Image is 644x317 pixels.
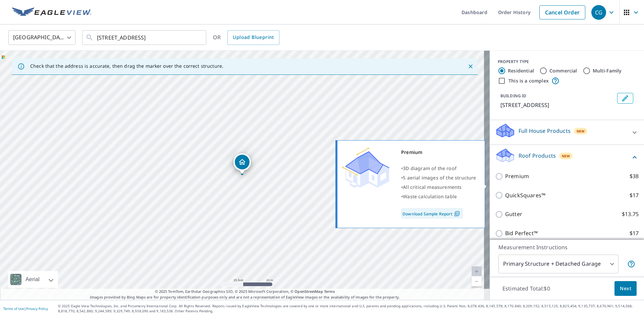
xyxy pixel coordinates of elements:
label: Multi-Family [593,67,622,74]
a: Terms of Use [3,306,24,311]
p: $17 [630,191,639,200]
span: © 2025 TomTom, Earthstar Geographics SIO, © 2025 Microsoft Corporation, © [155,289,335,295]
div: • [401,173,476,182]
p: Gutter [505,210,522,218]
span: All critical measurements [403,184,462,190]
span: 3D diagram of the roof [403,165,457,171]
p: $13.75 [622,210,639,218]
button: Close [466,62,475,71]
label: This is a complex [508,77,549,84]
a: Download Sample Report [401,208,463,219]
a: Privacy Policy [26,306,48,311]
span: New [562,153,570,159]
div: • [401,164,476,173]
a: OpenStreetMap [294,289,323,294]
p: QuickSquares™ [505,191,545,200]
a: Current Level 20, Zoom Out [472,276,482,286]
label: Commercial [549,67,577,74]
p: [STREET_ADDRESS] [500,101,614,109]
a: Cancel Order [539,5,585,19]
div: Aerial [8,271,58,288]
div: Dropped pin, building 1, Residential property, 7220 Sumption Dr New Albany, OH 43054 [233,153,251,174]
div: • [401,192,476,201]
span: Upload Blueprint [233,33,274,42]
a: Current Level 20, Zoom In Disabled [472,266,482,276]
div: PROPERTY TYPE [498,59,636,65]
p: BUILDING ID [500,93,526,99]
p: Estimated Total: $0 [497,281,555,296]
p: $38 [630,172,639,180]
img: Premium [342,148,389,188]
div: Premium [401,148,476,157]
div: CG [591,5,606,20]
div: • [401,182,476,192]
p: Premium [505,172,529,180]
p: Measurement Instructions [498,243,635,251]
div: OR [213,30,279,45]
p: Check that the address is accurate, then drag the marker over the correct structure. [30,63,223,69]
a: Upload Blueprint [227,30,279,45]
button: Next [614,281,637,296]
p: Full House Products [519,127,571,135]
button: Edit building 1 [617,93,633,104]
input: Search by address or latitude-longitude [97,28,193,47]
img: Pdf Icon [452,211,462,217]
div: [GEOGRAPHIC_DATA] [8,28,75,47]
div: Full House ProductsNew [495,123,639,142]
div: Primary Structure + Detached Garage [498,255,619,273]
a: Terms [324,289,335,294]
p: Bid Perfect™ [505,229,538,237]
div: Roof ProductsNew [495,148,639,167]
div: Aerial [23,271,42,288]
img: EV Logo [12,7,91,17]
span: Next [620,284,631,293]
p: $17 [630,229,639,237]
span: Your report will include the primary structure and a detached garage if one exists. [627,260,635,268]
label: Residential [508,67,534,74]
span: 5 aerial images of the structure [403,174,476,181]
p: | [3,307,48,311]
p: Roof Products [519,152,556,160]
p: © 2025 Eagle View Technologies, Inc. and Pictometry International Corp. All Rights Reserved. Repo... [58,304,641,314]
span: Waste calculation table [403,193,457,200]
span: New [577,128,585,134]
